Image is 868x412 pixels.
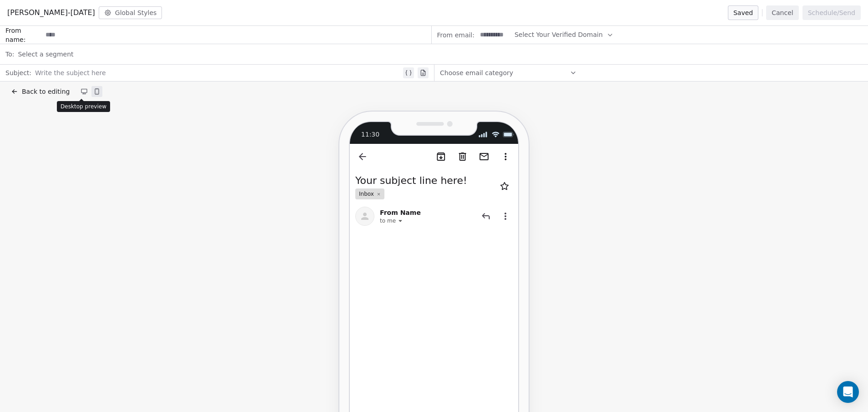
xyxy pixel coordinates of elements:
[99,6,162,19] button: Global Styles
[380,217,396,224] span: to me
[9,85,71,98] button: Back to editing
[7,7,95,18] span: [PERSON_NAME]-[DATE]
[359,190,374,198] span: Inbox
[5,68,31,80] span: Subject:
[5,50,14,59] span: To:
[440,68,513,77] span: Choose email category
[766,5,798,20] button: Cancel
[22,87,70,96] span: Back to editing
[61,103,106,110] p: Desktop preview
[515,30,603,40] span: Select Your Verified Domain
[355,175,467,186] span: Your subject line here!
[802,5,861,20] button: Schedule/Send
[361,130,379,139] span: 11:30
[380,208,421,217] span: From Name
[728,5,758,20] button: Saved
[437,31,474,40] span: From email:
[18,50,73,59] span: Select a segment
[837,381,859,403] div: Open Intercom Messenger
[5,26,42,44] span: From name:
